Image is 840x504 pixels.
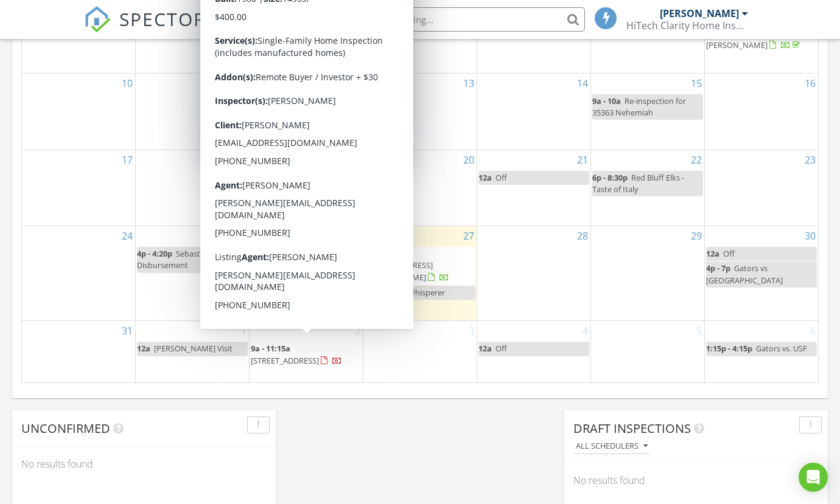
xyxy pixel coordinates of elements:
[704,321,818,382] td: Go to September 6, 2025
[137,343,150,354] span: 12a
[119,321,135,340] a: Go to August 31, 2025
[251,172,290,183] span: 9a - 11:30a
[22,73,136,150] td: Go to August 10, 2025
[250,150,363,226] td: Go to August 19, 2025
[251,95,347,129] a: 9a - 11:45a [STREET_ADDRESS][PERSON_NAME]
[575,226,590,246] a: Go to August 28, 2025
[802,150,818,170] a: Go to August 23, 2025
[22,321,136,382] td: Go to August 31, 2025
[239,321,249,340] a: Go to September 1, 2025
[251,342,362,368] a: 9a - 11:15a [STREET_ADDRESS]
[477,321,590,382] td: Go to September 4, 2025
[694,321,704,340] a: Go to September 5, 2025
[477,73,590,150] td: Go to August 14, 2025
[799,463,828,492] div: Open Intercom Messenger
[478,343,492,354] span: 12a
[704,150,818,226] td: Go to August 23, 2025
[251,95,290,106] span: 9a - 11:45a
[461,74,477,93] a: Go to August 13, 2025
[136,73,250,150] td: Go to August 11, 2025
[84,16,219,42] a: SPECTORA
[461,226,477,246] a: Go to August 27, 2025
[590,321,704,382] td: Go to September 5, 2025
[233,74,249,93] a: Go to August 11, 2025
[347,74,363,93] a: Go to August 12, 2025
[363,73,477,150] td: Go to August 13, 2025
[119,226,135,246] a: Go to August 24, 2025
[12,447,276,480] div: No results found
[564,464,828,497] div: No results found
[365,287,389,298] span: 2p - 3p
[706,263,783,285] span: Gators vs [GEOGRAPHIC_DATA]
[119,150,135,170] a: Go to August 17, 2025
[347,226,363,246] a: Go to August 26, 2025
[251,184,319,206] span: [STREET_ADDRESS][PERSON_NAME]
[250,321,363,382] td: Go to September 2, 2025
[137,248,226,271] span: Sebastian 529 Disbursement
[251,172,347,206] a: 9a - 11:30a [STREET_ADDRESS][PERSON_NAME]
[250,226,363,321] td: Go to August 26, 2025
[495,343,507,354] span: Off
[154,343,233,354] span: [PERSON_NAME] Visit
[706,263,730,274] span: 4p - 7p
[576,442,648,450] div: All schedulers
[251,107,319,129] span: [STREET_ADDRESS][PERSON_NAME]
[688,150,704,170] a: Go to August 22, 2025
[365,260,433,282] span: [STREET_ADDRESS][PERSON_NAME]
[573,438,650,455] button: All schedulers
[723,248,735,259] span: Off
[251,248,295,259] span: 10a - 12:15p
[575,150,590,170] a: Go to August 21, 2025
[466,321,477,340] a: Go to September 3, 2025
[233,226,249,246] a: Go to August 25, 2025
[592,95,686,118] span: Re-inspection for 35363 Nehemiah
[341,7,585,32] input: Search everything...
[592,172,684,195] span: Red Bluff Elks - Taste of Italy
[477,150,590,226] td: Go to August 21, 2025
[461,150,477,170] a: Go to August 20, 2025
[251,343,342,365] a: 9a - 11:15a [STREET_ADDRESS]
[352,321,363,340] a: Go to September 2, 2025
[136,150,250,226] td: Go to August 18, 2025
[136,321,250,382] td: Go to September 1, 2025
[626,19,748,32] div: HiTech Clarity Home Inspections
[704,226,818,321] td: Go to August 30, 2025
[706,16,774,50] span: [STREET_ADDRESS][PERSON_NAME][PERSON_NAME]
[22,226,136,321] td: Go to August 24, 2025
[592,172,628,183] span: 6p - 8:30p
[251,247,362,273] a: 10a - 12:15p [STREET_ADDRESS]
[590,73,704,150] td: Go to August 15, 2025
[250,73,363,150] td: Go to August 12, 2025
[251,260,319,271] span: [STREET_ADDRESS]
[84,6,111,33] img: The Best Home Inspection Software - Spectora
[251,248,354,271] a: 10a - 12:15p [STREET_ADDRESS]
[137,248,172,259] span: 4p - 4:20p
[251,171,362,209] a: 9a - 11:30a [STREET_ADDRESS][PERSON_NAME]
[347,150,363,170] a: Go to August 19, 2025
[706,4,802,50] a: 11a - 2:30p [STREET_ADDRESS][PERSON_NAME][PERSON_NAME]
[365,248,449,282] a: 10:30a - 1p [STREET_ADDRESS][PERSON_NAME]
[22,150,136,226] td: Go to August 17, 2025
[119,74,135,93] a: Go to August 10, 2025
[756,343,807,354] span: Gators vs. USF
[393,287,445,298] span: Dirt Whisperer
[706,343,752,354] span: 1:15p - 4:15p
[363,150,477,226] td: Go to August 20, 2025
[495,172,507,183] span: Off
[590,226,704,321] td: Go to August 29, 2025
[119,6,219,32] span: SPECTORA
[575,74,590,93] a: Go to August 14, 2025
[477,226,590,321] td: Go to August 28, 2025
[136,226,250,321] td: Go to August 25, 2025
[688,74,704,93] a: Go to August 15, 2025
[233,150,249,170] a: Go to August 18, 2025
[251,94,362,133] a: 9a - 11:45a [STREET_ADDRESS][PERSON_NAME]
[478,172,492,183] span: 12a
[573,420,691,437] span: Draft Inspections
[660,7,739,19] div: [PERSON_NAME]
[590,150,704,226] td: Go to August 22, 2025
[363,321,477,382] td: Go to September 3, 2025
[251,343,290,354] span: 9a - 11:15a
[706,248,719,259] span: 12a
[580,321,590,340] a: Go to September 4, 2025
